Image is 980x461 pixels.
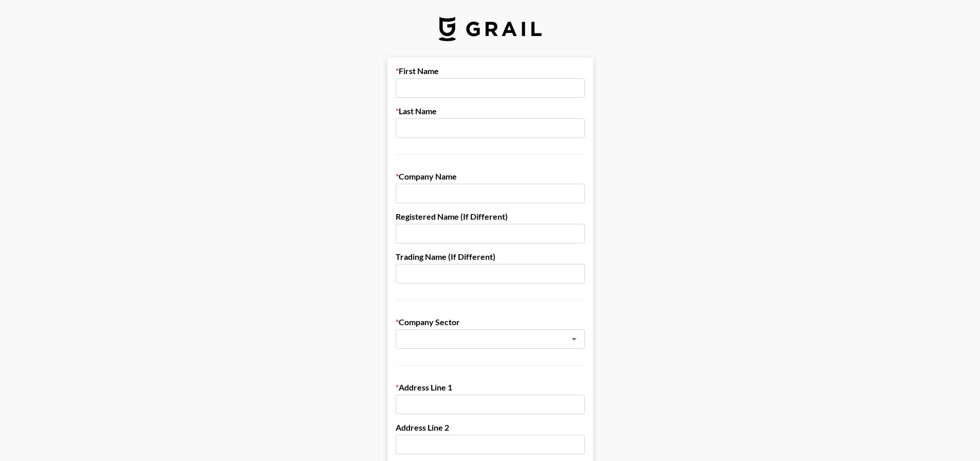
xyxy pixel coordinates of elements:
button: Open [567,332,581,346]
label: Address Line 2 [396,422,585,433]
img: Grail Talent Logo [439,16,542,41]
label: Last Name [396,106,585,116]
label: Registered Name (If Different) [396,211,585,222]
label: Company Sector [396,317,585,327]
label: Company Name [396,171,585,182]
label: Trading Name (If Different) [396,252,585,262]
label: First Name [396,66,585,76]
label: Address Line 1 [396,382,585,393]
